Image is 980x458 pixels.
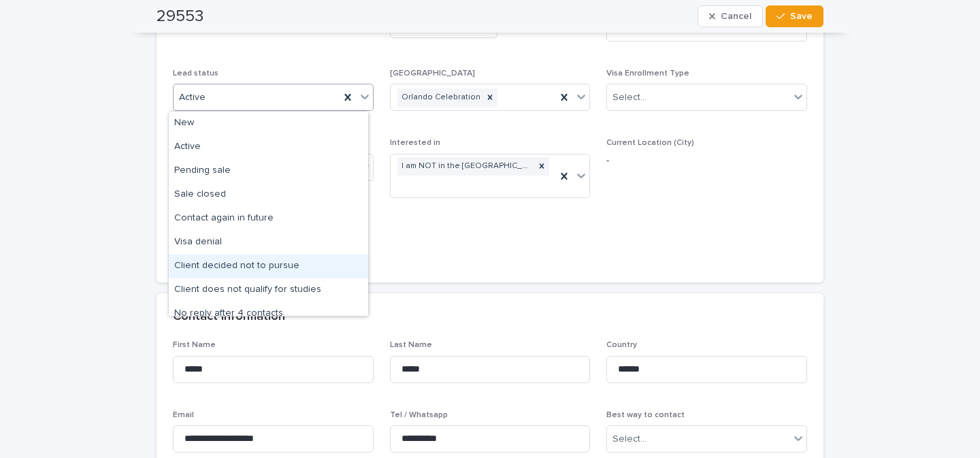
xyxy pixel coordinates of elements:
div: New [169,112,368,135]
div: Pending sale [169,159,368,183]
div: Visa denial [169,231,368,255]
span: Country [606,341,637,349]
p: - [606,154,807,168]
h2: 29553 [157,7,203,27]
div: Contact again in future [169,207,368,231]
div: I am NOT in the [GEOGRAPHIC_DATA] and I want to apply for an [DEMOGRAPHIC_DATA] [397,157,535,176]
h2: Contact information [173,310,285,325]
span: Current Location (City) [606,139,694,147]
div: No reply after 4 contacts [169,302,368,326]
span: Last Name [390,341,432,349]
span: First Name [173,341,216,349]
span: Interested in [390,139,440,147]
div: Client does not qualify for studies [169,278,368,302]
div: Sale closed [169,183,368,207]
span: Cancel [721,12,751,21]
div: Select... [612,91,647,105]
span: Best way to contact [606,411,685,419]
span: Visa Enrollment Type [606,69,689,78]
div: Client decided not to pursue [169,255,368,278]
div: Active [169,135,368,159]
button: Cancel [698,5,763,27]
span: [GEOGRAPHIC_DATA] [390,69,475,78]
button: Save [766,5,823,27]
span: Save [790,12,813,21]
div: Orlando Celebration [397,88,483,107]
span: Tel / Whatsapp [390,411,448,419]
span: Email [173,411,194,419]
span: Lead status [173,69,218,78]
div: Select... [612,432,647,446]
span: Active [179,91,206,105]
